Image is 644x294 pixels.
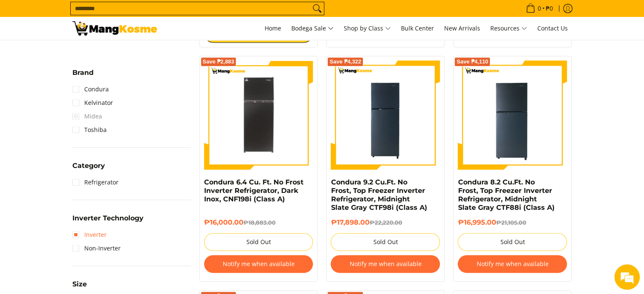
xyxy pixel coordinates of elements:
[458,233,567,251] button: Sold Out
[287,17,338,40] a: Bodega Sale
[331,218,440,227] h6: ₱17,898.00
[243,219,276,226] del: ₱18,883.00
[537,24,568,32] span: Contact Us
[397,17,438,40] a: Bulk Center
[72,110,102,123] span: Midea
[536,5,542,11] span: 0
[458,255,567,273] button: Notify me when available
[203,59,235,64] span: Save ₱2,883
[72,176,119,189] a: Refrigerator
[331,178,427,212] a: Condura 9.2 Cu.Ft. No Frost, Top Freezer Inverter Refrigerator, Midnight Slate Gray CTF98i (Class A)
[72,162,105,169] span: Category
[486,17,531,40] a: Resources
[4,201,161,230] textarea: Type your message and hit 'Enter'
[204,233,313,251] button: Sold Out
[544,5,554,11] span: ₱0
[458,218,567,227] h6: ₱16,995.00
[72,21,157,36] img: Bodega Sale Refrigerator l Mang Kosme: Home Appliances Warehouse Sale Two Door
[49,91,117,177] span: We're online!
[72,228,107,242] a: Inverter
[444,24,480,32] span: New Arrivals
[72,242,121,255] a: Non-Inverter
[72,123,107,137] a: Toshiba
[456,59,488,64] span: Save ₱4,110
[329,59,361,64] span: Save ₱4,322
[533,17,572,40] a: Contact Us
[44,47,142,58] div: Chat with us now
[204,178,304,203] a: Condura 6.4 Cu. Ft. No Frost Inverter Refrigerator, Dark Inox, CNF198i (Class A)
[291,23,334,34] span: Bodega Sale
[458,178,554,212] a: Condura 8.2 Cu.Ft. No Frost, Top Freezer Inverter Refrigerator, Midnight Slate Gray CTF88i (Class A)
[72,281,87,288] span: Size
[72,82,109,96] a: Condura
[331,233,440,251] button: Sold Out
[72,215,144,228] summary: Open
[310,2,324,15] button: Search
[331,255,440,273] button: Notify me when available
[340,17,395,40] a: Shop by Class
[204,255,313,273] button: Notify me when available
[260,17,285,40] a: Home
[490,23,527,34] span: Resources
[523,4,556,13] span: •
[72,162,105,176] summary: Open
[72,281,87,294] summary: Open
[344,23,391,34] span: Shop by Class
[331,60,440,170] img: Condura 9.2 Cu.Ft. No Frost, Top Freezer Inverter Refrigerator, Midnight Slate Gray CTF98i (Class A)
[166,17,572,40] nav: Main Menu
[401,24,434,32] span: Bulk Center
[265,24,281,32] span: Home
[72,69,94,76] span: Brand
[440,17,484,40] a: New Arrivals
[72,69,94,82] summary: Open
[458,60,567,170] img: Condura 8.2 Cu.Ft. No Frost, Top Freezer Inverter Refrigerator, Midnight Slate Gray CTF88i (Class A)
[204,60,313,170] img: Condura 6.4 Cu. Ft. No Frost Inverter Refrigerator, Dark Inox, CNF198i (Class A)
[369,219,402,226] del: ₱22,220.00
[204,218,313,227] h6: ₱16,000.00
[72,215,144,222] span: Inverter Technology
[72,96,113,110] a: Kelvinator
[496,219,526,226] del: ₱21,105.00
[139,4,159,25] div: Minimize live chat window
